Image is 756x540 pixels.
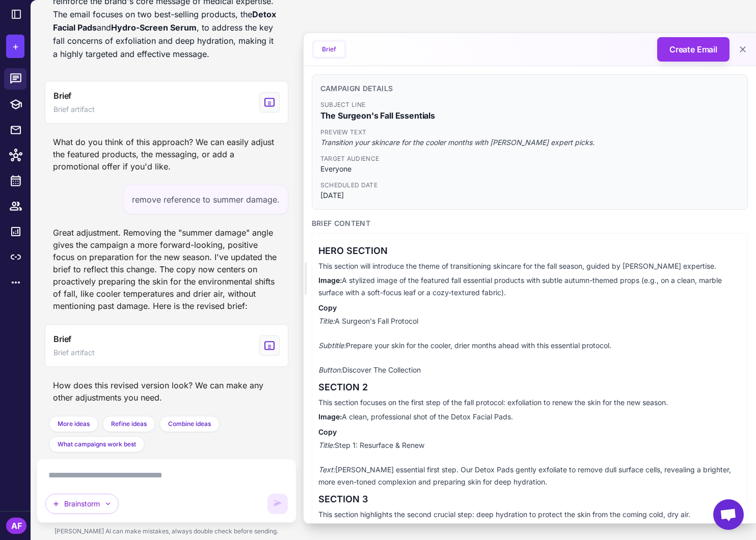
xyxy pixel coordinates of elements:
em: Button: [318,365,342,374]
span: What campaigns work best [58,440,136,449]
h3: SECTION 3 [318,492,741,506]
span: Scheduled Date [320,181,739,190]
span: Everyone [320,163,739,175]
button: View generated Brief [45,324,288,367]
p: This section highlights the second crucial step: deep hydration to protect the skin from the comi... [318,508,741,521]
button: Refine ideas [102,416,155,432]
span: Transition your skincare for the cooler months with [PERSON_NAME] expert picks. [320,137,739,148]
p: A Surgeon's Fall Protocol Prepare your skin for the cooler, drier months ahead with this essentia... [318,315,741,376]
span: Refine ideas [111,419,147,429]
button: Combine ideas [159,416,220,432]
p: Step 1: Resurface & Renew [PERSON_NAME] essential first step. Our Detox Pads gently exfoliate to ... [318,439,741,488]
strong: Image: [318,412,342,421]
p: This section focuses on the first step of the fall protocol: exfoliation to renew the skin for th... [318,396,741,409]
button: Brief [314,42,344,57]
span: The Surgeon's Fall Essentials [320,109,739,122]
em: Subtitle: [318,341,346,350]
h3: Campaign Details [320,83,739,94]
button: View generated Brief [45,81,288,124]
strong: Image: [318,276,342,285]
span: [DATE] [320,190,739,201]
span: Brief [53,333,71,345]
span: Brief artifact [53,347,95,358]
div: AF [6,518,26,534]
span: Brief [53,90,71,102]
span: + [12,39,19,54]
span: Target Audience [320,154,739,163]
div: Great adjustment. Removing the "summer damage" angle gives the campaign a more forward-looking, p... [45,222,288,316]
div: How does this revised version look? We can make any other adjustments you need. [45,375,288,408]
button: More ideas [49,416,98,432]
span: More ideas [58,419,90,429]
span: Brief artifact [53,104,95,115]
h3: HERO SECTION [318,244,741,258]
span: Create Email [669,43,717,55]
button: Create Email [657,37,730,62]
button: Brainstorm [45,494,119,514]
span: Subject Line [320,100,739,109]
h3: Brief Content [312,218,748,229]
h3: SECTION 2 [318,380,741,394]
a: Open chat [713,499,744,530]
div: remove reference to summer damage. [123,185,288,214]
h4: Copy [318,303,741,313]
p: A stylized image of the featured fall essential products with subtle autumn-themed props (e.g., o... [318,274,741,299]
strong: Hydro-Screen Serum [111,22,197,33]
button: What campaigns work best [49,436,145,452]
p: A luxurious shot of the Hydro-Screen Serum, perhaps showing its texture. [318,523,741,535]
em: Text: [318,465,335,474]
h4: Copy [318,427,741,437]
p: This section will introduce the theme of transitioning skincare for the fall season, guided by [P... [318,260,741,272]
div: What do you think of this approach? We can easily adjust the featured products, the messaging, or... [45,132,288,177]
span: Preview Text [320,128,739,137]
div: [PERSON_NAME] AI can make mistakes, always double check before sending. [37,523,296,540]
em: Title: [318,441,335,449]
em: Title: [318,317,335,325]
button: + [6,35,24,58]
p: A clean, professional shot of the Detox Facial Pads. [318,411,741,423]
span: Combine ideas [168,419,211,429]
